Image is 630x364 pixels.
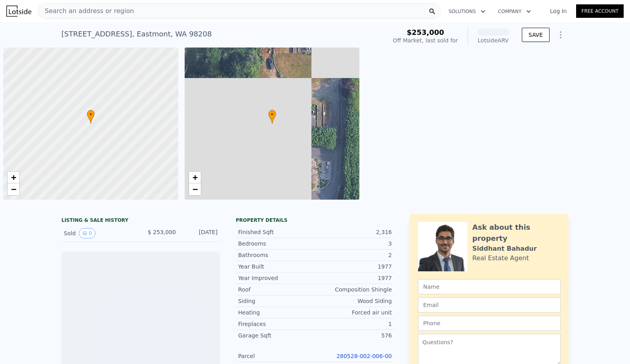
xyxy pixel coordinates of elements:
div: Heating [238,309,315,316]
img: Lotside [6,6,31,17]
button: Company [492,4,537,19]
div: 1977 [315,263,392,271]
button: Solutions [442,4,492,19]
button: SAVE [522,28,550,42]
div: Bathrooms [238,251,315,259]
div: Composition Shingle [315,286,392,293]
div: Ask about this property [472,222,561,244]
div: Bedrooms [238,240,315,248]
span: • [268,111,276,118]
a: Log In [540,7,576,15]
div: Lotside ARV [477,36,509,44]
div: 1 [315,320,392,328]
a: Free Account [576,4,624,18]
button: Show Options [553,27,569,43]
input: Name [418,279,561,294]
a: Zoom out [189,183,201,195]
a: Zoom in [189,172,201,183]
input: Email [418,297,561,313]
div: 2 [315,251,392,259]
input: Phone [418,316,561,331]
span: + [192,172,197,182]
button: View historical data [79,228,95,238]
div: Garage Sqft [238,332,315,339]
div: LISTING & SALE HISTORY [61,217,220,225]
div: Roof [238,286,315,293]
span: $253,000 [407,28,444,36]
div: • [87,110,95,124]
div: Wood Siding [315,297,392,305]
span: − [192,184,197,194]
div: [STREET_ADDRESS] , Eastmont , WA 98208 [61,29,212,40]
div: Fireplaces [238,320,315,328]
a: 280528-002-006-00 [336,353,392,359]
div: 3 [315,240,392,248]
div: • [268,110,276,124]
div: Siddhant Bahadur [472,244,537,253]
a: Zoom in [8,172,19,183]
div: 576 [315,332,392,339]
span: Search an address or region [38,6,134,16]
div: Real Estate Agent [472,253,529,263]
span: $ 253,000 [148,229,176,235]
div: Property details [236,217,394,223]
div: Parcel [238,352,315,360]
div: Off Market, last sold for [393,36,458,44]
div: Year Built [238,263,315,271]
div: Finished Sqft [238,228,315,236]
div: Forced air unit [315,309,392,316]
div: 1977 [315,274,392,282]
div: [DATE] [182,228,218,238]
span: • [87,111,95,118]
div: Sold [64,228,134,238]
span: − [11,184,16,194]
a: Zoom out [8,183,19,195]
div: Year Improved [238,274,315,282]
span: + [11,172,16,182]
div: 2,316 [315,228,392,236]
div: Siding [238,297,315,305]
